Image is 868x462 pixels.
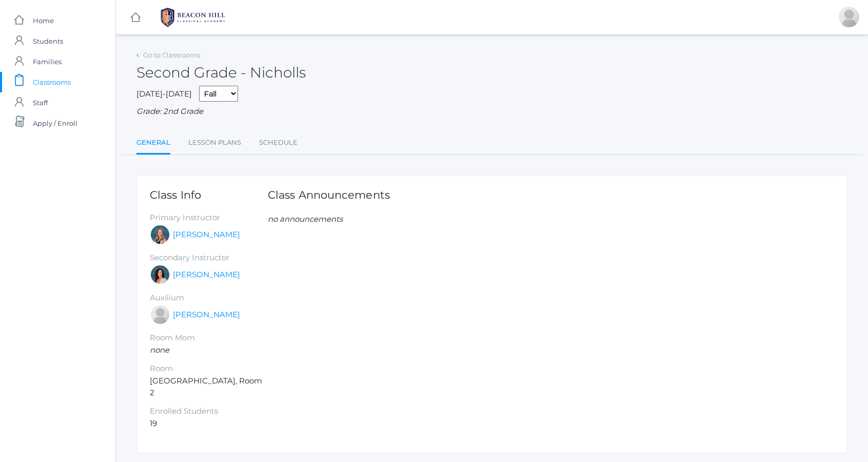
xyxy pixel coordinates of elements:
[143,51,200,59] a: Go to Classrooms
[150,189,268,430] div: [GEOGRAPHIC_DATA], Room 2
[33,10,54,31] span: Home
[33,72,71,92] span: Classrooms
[150,407,268,416] h5: Enrolled Students
[150,345,169,355] em: none
[839,7,859,27] div: Grace Sun
[150,254,268,262] h5: Secondary Instructor
[268,189,390,201] h1: Class Announcements
[259,132,298,153] a: Schedule
[150,334,268,342] h5: Room Mom
[154,5,231,30] img: 1_BHCALogos-05.png
[33,113,77,133] span: Apply / Enroll
[33,92,48,113] span: Staff
[150,418,268,430] li: 19
[33,51,62,72] span: Families
[150,304,170,325] div: Sarah Armstrong
[136,89,192,99] span: [DATE]-[DATE]
[173,229,240,241] a: [PERSON_NAME]
[188,132,241,153] a: Lesson Plans
[150,294,268,302] h5: Auxilium
[173,309,240,321] a: [PERSON_NAME]
[136,132,170,155] a: General
[150,189,268,201] h1: Class Info
[136,65,306,81] h2: Second Grade - Nicholls
[150,264,170,285] div: Cari Burke
[268,214,343,224] em: no announcements
[150,224,170,245] div: Courtney Nicholls
[136,106,847,118] div: Grade: 2nd Grade
[150,214,268,222] h5: Primary Instructor
[33,31,63,51] span: Students
[173,269,240,281] a: [PERSON_NAME]
[150,364,268,373] h5: Room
